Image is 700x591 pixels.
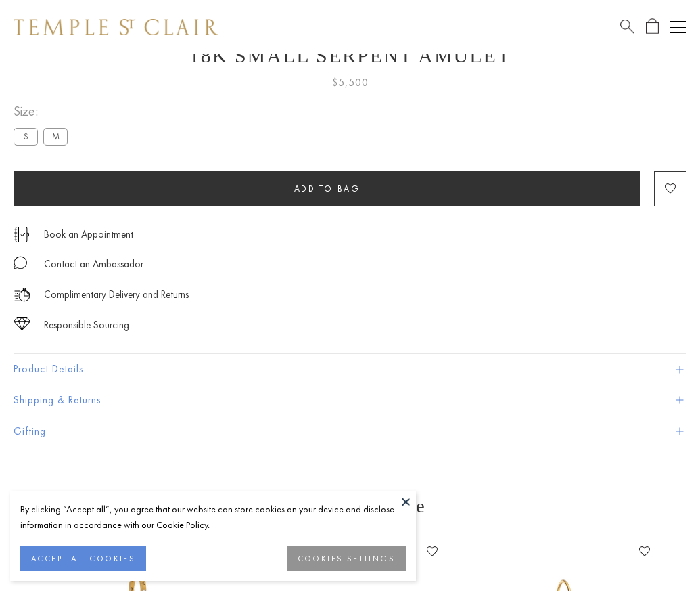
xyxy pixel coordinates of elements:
[14,317,30,330] img: icon_sourcing.svg
[14,128,38,145] label: S
[620,18,634,35] a: Search
[287,546,406,571] button: COOKIES SETTINGS
[14,44,686,67] h1: 18K Small Serpent Amulet
[14,256,27,269] img: MessageIcon-01_2.svg
[332,74,369,91] span: $5,500
[14,171,640,206] button: Add to bag
[14,385,686,416] button: Shipping & Returns
[14,100,73,123] span: Size:
[14,354,686,385] button: Product Details
[14,227,30,242] img: icon_appointment.svg
[14,416,686,447] button: Gifting
[44,256,143,273] div: Contact an Ambassador
[44,286,189,303] p: Complimentary Delivery and Returns
[20,502,406,533] div: By clicking “Accept all”, you agree that our website can store cookies on your device and disclos...
[44,227,133,242] a: Book an Appointment
[43,128,68,145] label: M
[14,19,218,35] img: Temple St. Clair
[294,183,360,194] span: Add to bag
[670,19,686,35] button: Open navigation
[20,546,146,571] button: ACCEPT ALL COOKIES
[14,286,30,303] img: icon_delivery.svg
[44,317,129,334] div: Responsible Sourcing
[646,18,659,35] a: Open Shopping Bag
